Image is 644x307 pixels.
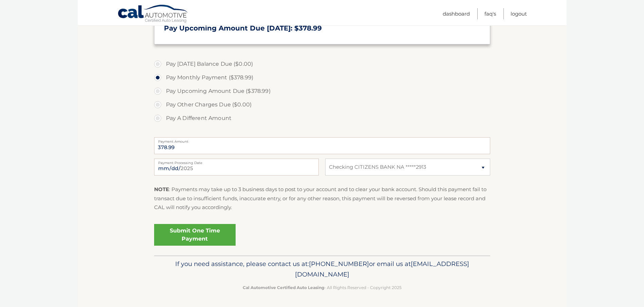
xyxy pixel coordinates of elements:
[511,8,527,19] a: Logout
[154,84,490,98] label: Pay Upcoming Amount Due ($378.99)
[243,285,324,290] strong: Cal Automotive Certified Auto Leasing
[159,259,486,280] p: If you need assistance, please contact us at: or email us at
[154,111,490,125] label: Pay A Different Amount
[154,137,490,143] label: Payment Amount
[154,186,169,192] strong: NOTE
[154,224,236,246] a: Submit One Time Payment
[117,4,189,24] a: Cal Automotive
[309,260,369,268] span: [PHONE_NUMBER]
[154,185,490,212] p: : Payments may take up to 3 business days to post to your account and to clear your bank account....
[159,284,486,291] p: - All Rights Reserved - Copyright 2025
[154,57,490,71] label: Pay [DATE] Balance Due ($0.00)
[443,8,470,19] a: Dashboard
[154,159,319,176] input: Payment Date
[164,24,480,33] h3: Pay Upcoming Amount Due [DATE]: $378.99
[154,98,490,111] label: Pay Other Charges Due ($0.00)
[484,8,496,19] a: FAQ's
[154,71,490,84] label: Pay Monthly Payment ($378.99)
[154,159,319,164] label: Payment Processing Date
[154,137,490,154] input: Payment Amount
